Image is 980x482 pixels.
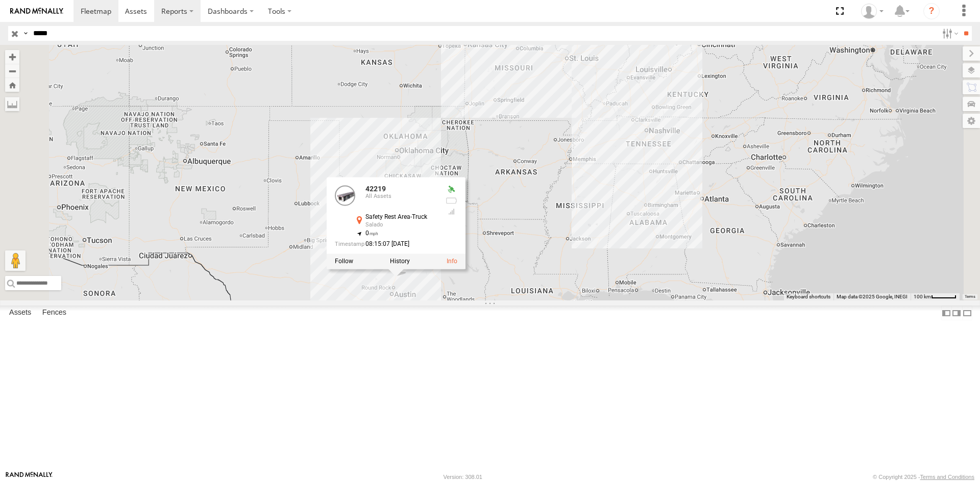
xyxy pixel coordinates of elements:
[390,258,410,265] label: View Asset History
[365,222,437,228] div: Salado
[857,4,887,19] div: Carlos Ortiz
[335,186,355,206] a: View Asset Details
[5,64,19,78] button: Zoom out
[914,294,931,299] span: 100 km
[10,8,63,15] img: rand-logo.svg
[447,258,457,265] a: View Asset Details
[962,306,972,320] label: Hide Summary Table
[923,3,940,19] i: ?
[5,50,19,64] button: Zoom in
[5,97,19,111] label: Measure
[920,474,974,480] a: Terms and Conditions
[335,258,353,265] label: Realtime tracking of Asset
[365,185,386,193] a: 42219
[365,193,437,199] div: All Assets
[941,306,951,320] label: Dock Summary Table to the Left
[911,293,960,300] button: Map Scale: 100 km per 46 pixels
[335,241,437,247] div: Date/time of location update
[837,294,908,299] span: Map data ©2025 Google, INEGI
[445,186,457,194] div: Valid GPS Fix
[787,293,830,300] button: Keyboard shortcuts
[37,306,71,320] label: Fences
[21,26,30,41] label: Search Query
[445,196,457,205] div: No battery health information received from this device.
[445,208,457,216] div: Last Event GSM Signal Strength
[5,250,26,271] button: Drag Pegman onto the map to open Street View
[963,114,980,128] label: Map Settings
[873,474,974,480] div: © Copyright 2025 -
[5,78,19,92] button: Zoom Home
[444,474,482,480] div: Version: 308.01
[365,214,437,221] div: Safety Rest Area-Truck
[938,26,960,41] label: Search Filter Options
[965,295,975,299] a: Terms (opens in new tab)
[951,306,962,320] label: Dock Summary Table to the Right
[365,230,378,237] span: 0
[4,306,36,320] label: Assets
[6,472,53,482] a: Visit our Website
